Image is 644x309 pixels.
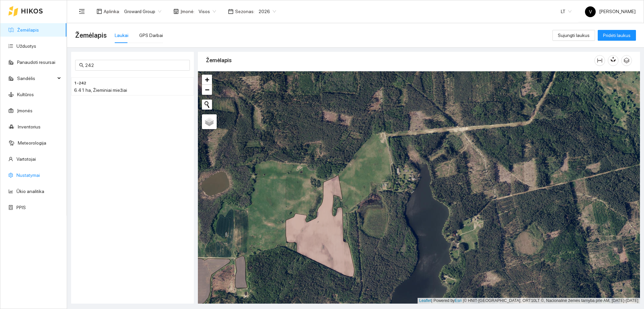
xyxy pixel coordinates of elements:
a: Ūkio analitika [16,189,44,194]
button: Initiate a new search [202,100,212,110]
span: Aplinka : [104,8,120,15]
a: Zoom out [202,85,212,95]
div: Laukai [115,32,128,39]
span: Pridėti laukus [603,32,631,39]
a: Panaudoti resursai [17,60,55,65]
div: GPS Darbai [139,32,163,39]
button: Pridėti laukus [598,30,636,41]
div: Žemėlapis [206,51,594,70]
a: Leaflet [419,298,431,303]
a: Meteorologija [18,140,46,146]
a: Sujungti laukus [552,33,595,38]
span: menu-fold [79,8,85,14]
span: calendar [228,9,233,14]
button: Sujungti laukus [552,30,595,41]
span: Sujungti laukus [558,32,590,39]
span: Žemėlapis [75,30,107,41]
a: Nustatymai [16,172,40,178]
span: Groward Group [124,6,161,16]
a: Esri [455,298,462,303]
span: Visos [199,6,216,16]
a: Pridėti laukus [598,33,636,38]
span: Įmonė : [180,8,195,15]
button: column-width [594,55,605,66]
a: Zoom in [202,75,212,85]
span: search [79,63,84,68]
a: Vartotojai [16,156,36,162]
span: V [589,6,592,17]
span: + [205,75,209,84]
a: Layers [202,114,217,129]
span: Sezonas : [235,8,255,15]
a: Įmonės [17,108,33,113]
a: Kultūros [17,92,34,97]
button: menu-fold [75,5,89,18]
input: Paieška [85,62,186,69]
span: [PERSON_NAME] [585,9,636,14]
span: | [463,298,464,303]
div: | Powered by © HNIT-[GEOGRAPHIC_DATA]; ORT10LT ©, Nacionalinė žemės tarnyba prie AM, [DATE]-[DATE] [418,298,640,304]
span: 1-242 [74,80,86,86]
span: column-width [595,58,605,63]
span: 6.41 ha, Žieminiai miežiai [74,87,127,93]
a: Žemėlapis [17,27,39,33]
span: Sandėlis [17,72,55,85]
span: − [205,85,209,94]
span: layout [97,9,102,14]
span: 2026 [259,6,276,16]
a: Užduotys [16,43,36,49]
span: shop [173,9,179,14]
span: LT [561,6,572,16]
a: PPIS [16,205,26,210]
a: Inventorius [18,124,41,129]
